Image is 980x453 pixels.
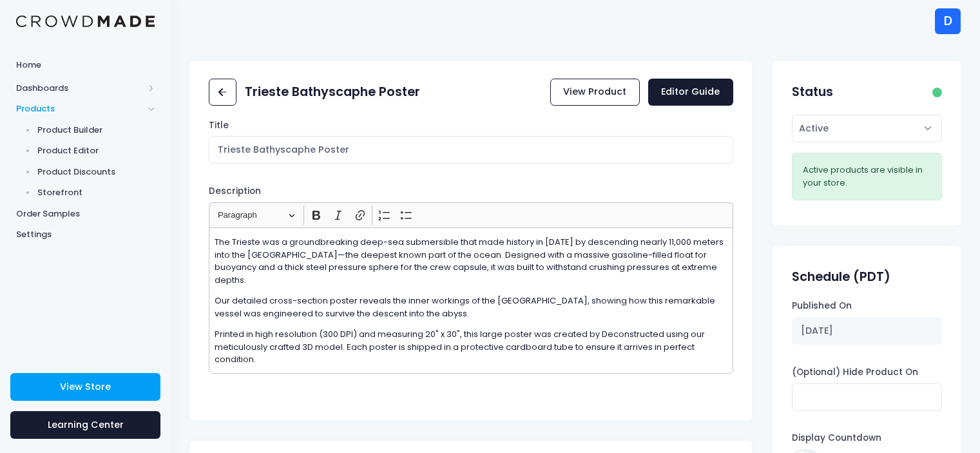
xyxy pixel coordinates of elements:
span: Order Samples [16,207,155,220]
span: Product Builder [37,124,155,137]
h2: Schedule (PDT) [792,269,890,284]
div: Active products are visible in your store. [803,164,931,189]
div: Rich Text Editor, main [209,227,733,374]
span: Dashboards [16,82,144,95]
span: Storefront [37,186,155,199]
span: Settings [16,228,155,241]
h2: Trieste Bathyscaphe Poster [245,84,420,99]
label: Display Countdown [792,432,881,445]
span: Products [16,102,144,115]
p: Our detailed cross-section poster reveals the inner workings of the [GEOGRAPHIC_DATA], showing ho... [215,294,727,320]
button: Paragraph [212,206,301,226]
label: (Optional) Hide Product On [792,366,918,379]
label: Description [209,185,261,198]
label: Published On [792,300,852,313]
div: Editor toolbar [209,202,733,227]
label: Title [209,119,229,132]
p: Printed in high resolution (300 DPI) and measuring 20" x 30", this large poster was created by De... [215,328,727,366]
span: Product Discounts [37,166,155,178]
span: Home [16,59,155,72]
div: D [935,8,961,34]
span: View Store [60,380,111,393]
span: Learning Center [48,418,124,431]
a: Editor Guide [648,79,733,106]
h2: Status [792,84,833,99]
a: View Store [10,373,160,401]
a: View Product [550,79,640,106]
a: Learning Center [10,411,160,439]
p: The Trieste was a groundbreaking deep-sea submersible that made history in [DATE] by descending n... [215,236,727,286]
img: Logo [16,15,155,28]
span: Paragraph [218,207,285,223]
span: Product Editor [37,144,155,157]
